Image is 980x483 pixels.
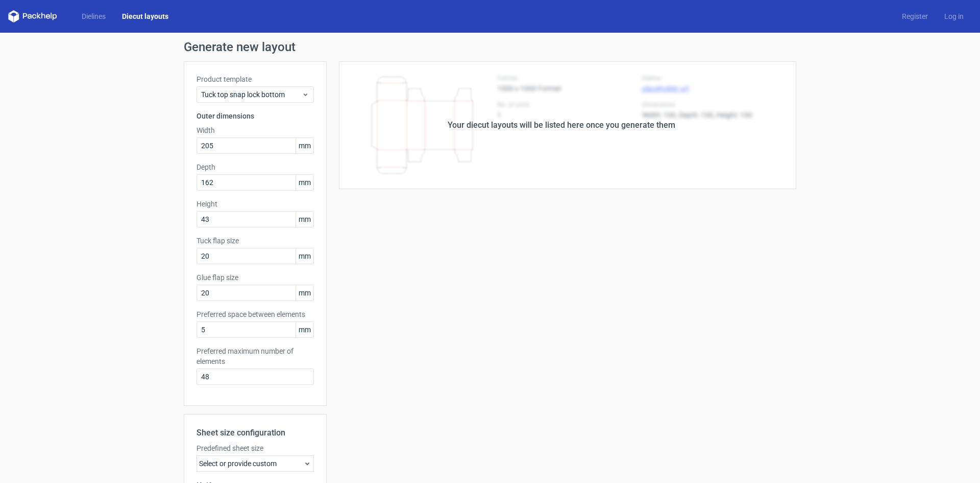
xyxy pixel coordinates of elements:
[197,236,314,246] label: Tuck flap size
[296,212,313,227] span: mm
[197,162,314,172] label: Depth
[296,248,313,264] span: mm
[197,272,314,283] label: Glue flap size
[894,11,936,21] a: Register
[197,427,314,439] h2: Sheet size configuration
[197,346,314,366] label: Preferred maximum number of elements
[73,11,114,21] a: Dielines
[197,199,314,209] label: Height
[936,11,972,21] a: Log in
[296,175,313,190] span: mm
[197,111,314,121] h3: Outer dimensions
[197,455,314,472] div: Select or provide custom
[197,309,314,319] label: Preferred space between elements
[296,138,313,153] span: mm
[296,285,313,301] span: mm
[197,74,314,84] label: Product template
[114,11,177,21] a: Diecut layouts
[201,89,302,100] span: Tuck top snap lock bottom
[197,125,314,135] label: Width
[184,41,796,53] h1: Generate new layout
[296,322,313,337] span: mm
[448,119,675,131] div: Your diecut layouts will be listed here once you generate them
[197,443,314,453] label: Predefined sheet size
